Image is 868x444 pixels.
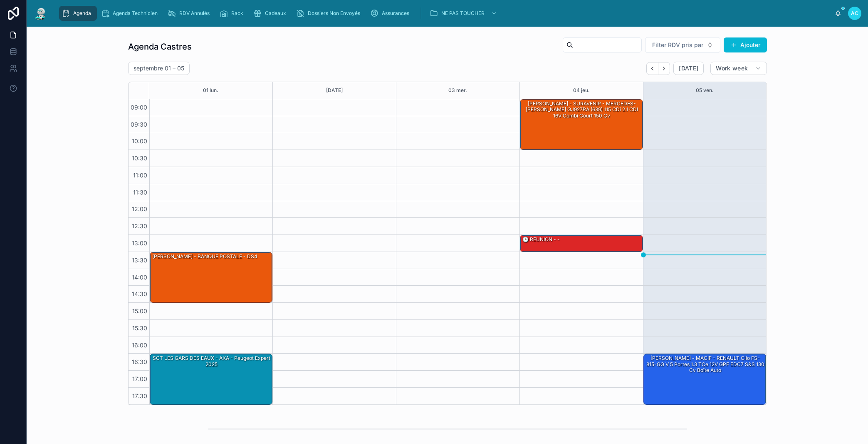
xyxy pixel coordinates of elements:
[130,342,149,349] span: 16:00
[134,64,184,72] h2: septembre 01 – 05
[130,307,149,314] span: 15:00
[522,100,642,120] div: [PERSON_NAME] - SURAVENIR - MERCEDES-[PERSON_NAME] GJ927RA (639) 115 CDi 2.1 CDI 16V Combi court ...
[150,354,272,404] div: SCT LES GARS DES EAUX - AXA - Peugeot Expert 2025
[645,37,720,53] button: Select Button
[851,10,858,17] span: AC
[130,290,149,297] span: 14:30
[130,392,149,399] span: 17:30
[33,7,48,20] img: App logo
[265,10,286,17] span: Cadeaux
[251,6,292,21] a: Cadeaux
[131,189,149,196] span: 11:30
[150,252,272,302] div: [PERSON_NAME] - BANQUE POSTALE - DS4
[113,10,158,17] span: Agenda Technicien
[231,10,243,17] span: Rack
[130,324,149,332] span: 15:30
[130,205,149,212] span: 12:00
[573,82,590,99] button: 04 jeu.
[522,236,561,243] div: 🕒 RÉUNION - -
[130,239,149,247] span: 13:00
[129,104,149,111] span: 09:00
[644,354,766,404] div: [PERSON_NAME] - MACIF - RENAULT Clio FS-815-GG V 5 Portes 1.3 TCe 12V GPF EDC7 S&S 130 cv Boîte auto
[128,41,192,52] h1: Agenda Castres
[130,358,149,365] span: 16:30
[151,354,272,368] div: SCT LES GARS DES EAUX - AXA - Peugeot Expert 2025
[427,6,501,21] a: NE PAS TOUCHER
[73,10,91,17] span: Agenda
[130,222,149,229] span: 12:30
[179,10,210,17] span: RDV Annulés
[645,354,766,374] div: [PERSON_NAME] - MACIF - RENAULT Clio FS-815-GG V 5 Portes 1.3 TCe 12V GPF EDC7 S&S 130 cv Boîte auto
[55,4,835,22] div: scrollable content
[217,6,249,21] a: Rack
[658,62,670,75] button: Next
[652,41,703,49] span: Filter RDV pris par
[130,274,149,281] span: 14:00
[716,65,748,72] span: Work week
[130,375,149,382] span: 17:00
[151,253,258,260] div: [PERSON_NAME] - BANQUE POSTALE - DS4
[673,62,704,75] button: [DATE]
[99,6,163,21] a: Agenda Technicien
[165,6,215,21] a: RDV Annulés
[679,65,698,72] span: [DATE]
[520,100,643,150] div: [PERSON_NAME] - SURAVENIR - MERCEDES-[PERSON_NAME] GJ927RA (639) 115 CDi 2.1 CDI 16V Combi court ...
[520,235,643,252] div: 🕒 RÉUNION - -
[441,10,485,17] span: NE PAS TOUCHER
[130,155,149,162] span: 10:30
[724,37,767,52] button: Ajouter
[294,6,366,21] a: Dossiers Non Envoyés
[203,82,218,99] button: 01 lun.
[326,82,343,99] button: [DATE]
[710,62,767,75] button: Work week
[59,6,97,21] a: Agenda
[696,82,714,99] button: 05 ven.
[382,10,409,17] span: Assurances
[130,137,149,145] span: 10:00
[131,172,149,179] span: 11:00
[368,6,415,21] a: Assurances
[308,10,360,17] span: Dossiers Non Envoyés
[448,82,467,99] button: 03 mer.
[646,62,658,75] button: Back
[129,121,149,128] span: 09:30
[130,257,149,264] span: 13:30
